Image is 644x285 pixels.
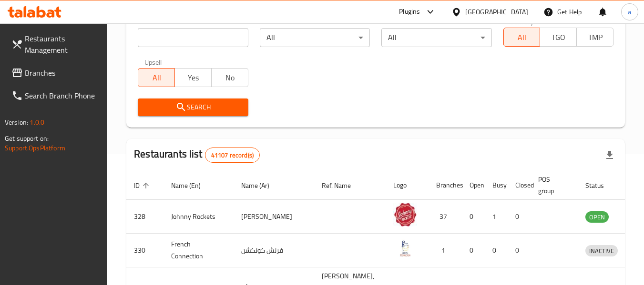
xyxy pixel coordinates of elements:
[576,28,613,47] button: TMP
[585,211,609,223] div: OPEN
[25,67,100,79] span: Branches
[393,236,417,260] img: French Connection
[429,200,462,234] td: 37
[134,147,260,163] h2: Restaurants list
[174,68,212,87] button: Yes
[322,180,363,191] span: Ref. Name
[4,27,108,61] a: Restaurants Management
[138,28,248,47] input: Search for restaurant name or ID..
[144,59,162,65] label: Upsell
[485,234,508,267] td: 0
[585,212,609,223] span: OPEN
[30,116,44,128] span: 1.0.0
[142,71,171,85] span: All
[581,30,610,44] span: TMP
[241,180,282,191] span: Name (Ar)
[145,101,240,113] span: Search
[205,151,259,160] span: 41107 record(s)
[381,28,491,47] div: All
[234,234,314,267] td: فرنش كونكشن
[540,28,577,47] button: TGO
[628,7,631,17] span: a
[465,7,528,17] div: [GEOGRAPHIC_DATA]
[585,180,616,191] span: Status
[5,132,49,145] span: Get support on:
[164,234,234,267] td: French Connection
[462,200,485,234] td: 0
[485,200,508,234] td: 1
[393,203,417,226] img: Johnny Rockets
[134,180,152,191] span: ID
[544,30,573,44] span: TGO
[585,245,618,256] div: INACTIVE
[4,61,108,84] a: Branches
[508,171,531,200] th: Closed
[462,234,485,267] td: 0
[508,234,531,267] td: 0
[179,71,208,85] span: Yes
[164,200,234,234] td: Johnny Rockets
[429,171,462,200] th: Branches
[5,142,65,154] a: Support.OpsPlatform
[138,68,175,87] button: All
[138,98,248,116] button: Search
[538,174,566,197] span: POS group
[5,116,28,128] span: Version:
[508,200,531,234] td: 0
[205,147,260,163] div: Total records count
[508,30,537,44] span: All
[510,18,534,25] label: Delivery
[215,71,245,85] span: No
[429,234,462,267] td: 1
[25,33,100,56] span: Restaurants Management
[234,200,314,234] td: [PERSON_NAME]
[503,28,541,47] button: All
[485,171,508,200] th: Busy
[585,246,618,256] span: INACTIVE
[399,6,420,18] div: Plugins
[598,144,621,167] div: Export file
[462,171,485,200] th: Open
[126,200,164,234] td: 328
[171,180,213,191] span: Name (En)
[260,28,370,47] div: All
[25,90,100,101] span: Search Branch Phone
[4,84,108,107] a: Search Branch Phone
[126,234,164,267] td: 330
[386,171,429,200] th: Logo
[211,68,248,87] button: No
